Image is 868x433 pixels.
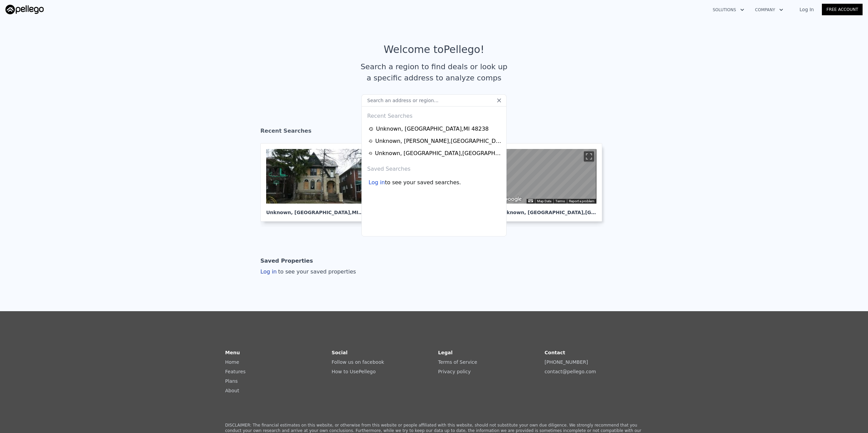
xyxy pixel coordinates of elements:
a: Free Account [822,4,863,15]
div: Saved Properties [260,254,313,268]
a: Home [225,359,239,365]
span: , [GEOGRAPHIC_DATA] 75227 [583,210,659,215]
a: Unknown, [PERSON_NAME],[GEOGRAPHIC_DATA] 75114 [369,137,501,145]
a: [PHONE_NUMBER] [545,359,588,365]
span: to see your saved searches. [385,178,461,187]
a: Terms (opens in new tab) [555,199,565,203]
div: Unknown , [GEOGRAPHIC_DATA] , [GEOGRAPHIC_DATA] 75227 [375,149,501,157]
button: Keyboard shortcuts [528,199,533,202]
strong: Legal [438,350,453,355]
div: Log in [260,268,356,276]
a: Plans [225,378,238,384]
div: Unknown , [GEOGRAPHIC_DATA] [266,204,363,216]
span: , MI 48238 [350,210,376,215]
span: to see your saved properties [277,268,356,275]
a: Report a problem [569,199,594,203]
a: Terms of Service [438,359,477,365]
a: Open this area in Google Maps (opens a new window) [501,195,524,204]
a: Log In [791,6,822,13]
div: Saved Searches [364,159,504,176]
a: Unknown, [GEOGRAPHIC_DATA],MI 48238 [260,143,374,222]
a: Map Unknown, [GEOGRAPHIC_DATA],[GEOGRAPHIC_DATA] 75227 [494,143,608,222]
input: Search an address or region... [361,94,507,107]
button: Solutions [707,4,750,16]
button: Map Data [537,199,551,204]
a: Follow us on facebook [332,359,384,365]
a: Unknown, [GEOGRAPHIC_DATA],[GEOGRAPHIC_DATA] 75227 [369,149,501,157]
strong: Menu [225,350,240,355]
div: Unknown , [GEOGRAPHIC_DATA] [499,204,596,216]
a: About [225,388,239,393]
strong: Social [332,350,348,355]
div: Log in [369,178,385,187]
div: Unknown , [GEOGRAPHIC_DATA] , MI 48238 [376,125,489,133]
a: Unknown, [GEOGRAPHIC_DATA],MI 48238 [369,125,501,133]
strong: Contact [545,350,565,355]
div: Street View [499,149,596,204]
div: Unknown , [PERSON_NAME] , [GEOGRAPHIC_DATA] 75114 [375,137,501,145]
img: Google [501,195,524,204]
a: How to UsePellego [332,369,376,374]
a: Privacy policy [438,369,471,374]
div: Recent Searches [364,107,504,123]
div: Map [499,149,596,204]
div: Recent Searches [260,121,608,143]
a: contact@pellego.com [545,369,596,374]
a: Features [225,369,245,374]
button: Toggle fullscreen view [584,151,594,162]
div: Welcome to Pellego ! [384,43,485,56]
img: Pellego [5,5,44,14]
button: Company [750,4,789,16]
div: Search a region to find deals or look up a specific address to analyze comps [358,61,510,83]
